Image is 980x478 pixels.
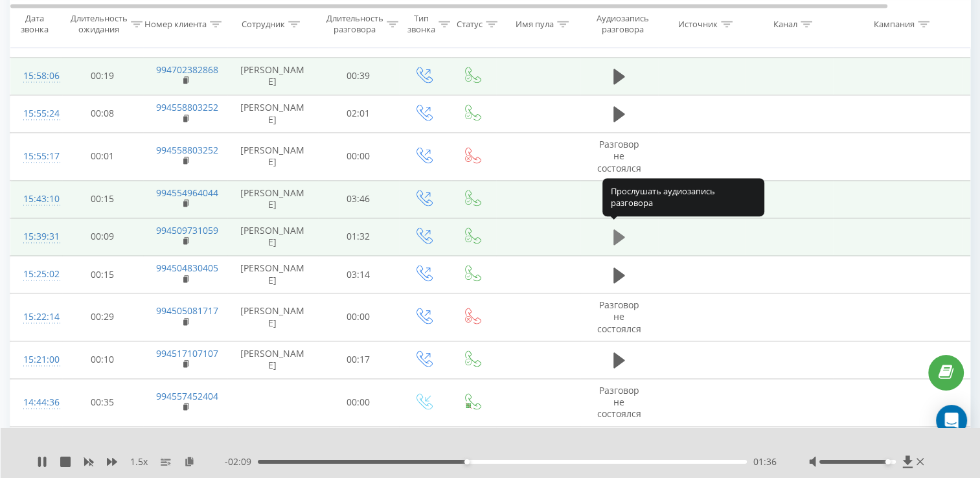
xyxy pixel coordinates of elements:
div: Длительность разговора [326,14,383,36]
td: [PERSON_NAME] [227,218,318,255]
td: 00:19 [62,57,143,95]
div: Длительность ожидания [71,14,128,36]
div: Номер клиента [144,19,207,30]
td: 00:00 [318,133,399,181]
td: 00:15 [62,180,143,218]
td: [PERSON_NAME] [227,133,318,181]
td: 00:29 [62,293,143,341]
td: [PERSON_NAME] [227,426,318,464]
td: 00:10 [62,341,143,378]
span: Разговор не состоялся [597,384,641,420]
div: Accessibility label [885,459,891,464]
div: Accessibility label [464,459,470,464]
div: Кампания [874,19,915,30]
td: [PERSON_NAME] [227,95,318,132]
td: [PERSON_NAME] [227,57,318,95]
span: 01:36 [753,455,777,468]
span: - 02:09 [225,455,258,468]
a: 994554964044 [156,187,218,199]
td: 00:42 [318,426,399,464]
div: Сотрудник [242,19,285,30]
div: 15:25:02 [23,262,49,287]
div: 15:58:06 [23,63,49,89]
td: 00:09 [62,218,143,255]
td: 00:01 [62,133,143,181]
span: Разговор не состоялся [597,15,641,51]
td: 00:08 [62,95,143,132]
td: 00:11 [62,426,143,464]
div: 15:39:31 [23,224,49,249]
div: Прослушать аудиозапись разговора [602,178,764,216]
td: 00:00 [318,379,399,427]
div: 15:21:00 [23,347,49,372]
td: 00:15 [62,256,143,293]
td: [PERSON_NAME] [227,293,318,341]
td: [PERSON_NAME] [227,256,318,293]
a: 994702382868 [156,63,218,76]
td: 00:39 [318,57,399,95]
td: [PERSON_NAME] [227,180,318,218]
div: Тип звонка [407,14,435,36]
div: Аудиозапись разговора [591,14,654,36]
div: Open Intercom Messenger [936,405,967,436]
div: 15:55:17 [23,144,49,169]
a: 994505081717 [156,304,218,317]
td: 01:32 [318,218,399,255]
td: [PERSON_NAME] [227,341,318,378]
div: 14:44:36 [23,390,49,415]
td: 02:01 [318,95,399,132]
td: 00:17 [318,341,399,378]
a: 994517107107 [156,347,218,359]
td: 00:00 [318,293,399,341]
td: 00:35 [62,379,143,427]
span: Разговор не состоялся [597,138,641,174]
td: 03:46 [318,180,399,218]
div: Статус [457,19,483,30]
div: Дата звонка [10,14,58,36]
a: 994558803252 [156,144,218,156]
div: Канал [773,19,797,30]
span: Разговор не состоялся [597,299,641,334]
a: 994557452404 [156,390,218,402]
div: 15:22:14 [23,304,49,330]
td: 03:14 [318,256,399,293]
div: 15:43:10 [23,187,49,212]
a: 994504830405 [156,262,218,274]
span: 1.5 x [130,455,148,468]
div: Источник [678,19,718,30]
a: 994558803252 [156,101,218,113]
div: 15:55:24 [23,101,49,126]
div: Имя пула [516,19,554,30]
a: 994509731059 [156,224,218,236]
